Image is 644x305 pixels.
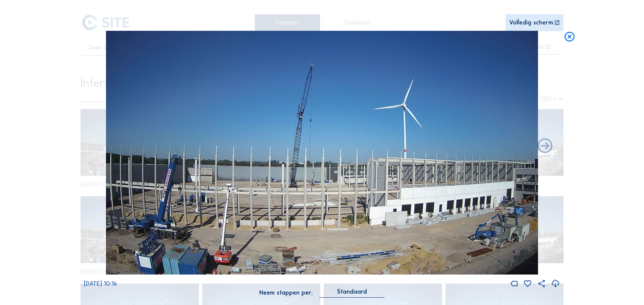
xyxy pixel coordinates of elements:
div: Neem stappen per: [259,290,313,296]
img: Image [106,31,538,275]
span: [DATE] 10:16 [84,280,117,287]
div: Standaard [319,289,385,298]
div: Volledig scherm [509,20,553,26]
i: Back [536,137,554,155]
div: Standaard [337,289,367,295]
